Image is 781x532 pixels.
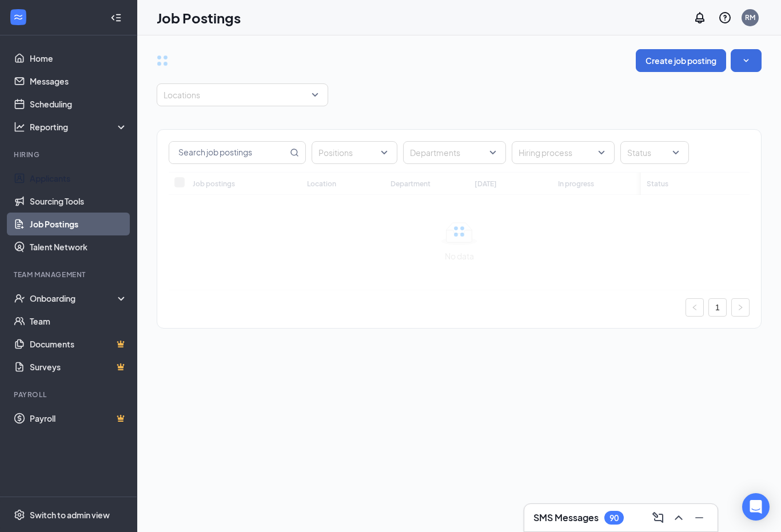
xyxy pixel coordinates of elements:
[14,293,25,304] svg: UserCheck
[30,70,127,93] a: Messages
[672,511,686,525] svg: ChevronUp
[110,12,122,23] svg: Collapse
[14,390,125,399] div: Payroll
[13,11,24,23] svg: WorkstreamLogo
[30,213,127,235] a: Job Postings
[649,509,667,527] button: ComposeMessage
[30,121,128,133] div: Reporting
[30,355,127,378] a: SurveysCrown
[14,509,25,521] svg: Settings
[686,298,704,317] li: Previous Page
[30,47,127,70] a: Home
[742,493,770,521] div: Open Intercom Messenger
[30,167,127,190] a: Applicants
[30,293,118,304] div: Onboarding
[731,298,750,317] button: right
[718,11,732,25] svg: QuestionInfo
[709,299,726,316] a: 1
[686,298,704,317] button: left
[691,304,698,311] span: left
[14,150,125,159] div: Hiring
[30,310,127,333] a: Team
[708,298,727,317] li: 1
[30,407,127,430] a: PayrollCrown
[693,11,707,25] svg: Notifications
[692,511,706,525] svg: Minimize
[290,148,299,157] svg: MagnifyingGlass
[731,298,750,317] li: Next Page
[670,509,688,527] button: ChevronUp
[737,304,744,311] span: right
[690,509,708,527] button: Minimize
[30,235,127,258] a: Talent Network
[740,55,752,66] svg: SmallChevronDown
[533,511,599,524] h3: SMS Messages
[157,8,241,27] h1: Job Postings
[14,270,125,279] div: Team Management
[169,142,288,163] input: Search job postings
[30,190,127,213] a: Sourcing Tools
[609,513,619,523] div: 90
[745,13,755,22] div: RM
[14,121,25,133] svg: Analysis
[636,49,726,72] button: Create job posting
[30,333,127,355] a: DocumentsCrown
[651,511,665,525] svg: ComposeMessage
[30,93,127,115] a: Scheduling
[731,49,762,72] button: SmallChevronDown
[30,509,110,521] div: Switch to admin view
